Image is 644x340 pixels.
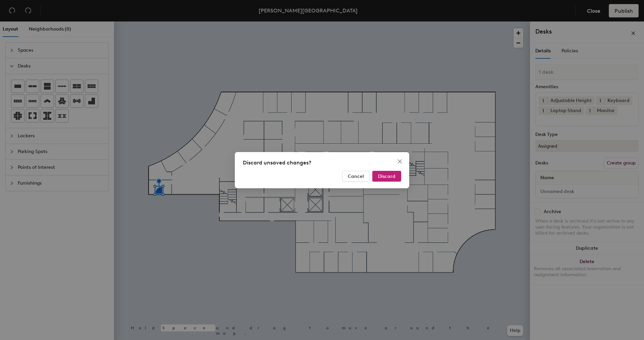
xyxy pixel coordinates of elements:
span: Cancel [348,173,364,179]
span: close [397,159,402,164]
span: Discard [378,173,395,179]
button: Cancel [342,171,370,182]
span: Close [394,159,405,164]
button: Close [394,156,405,167]
button: Discard [372,171,401,182]
div: Discard unsaved changes? [243,159,401,167]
